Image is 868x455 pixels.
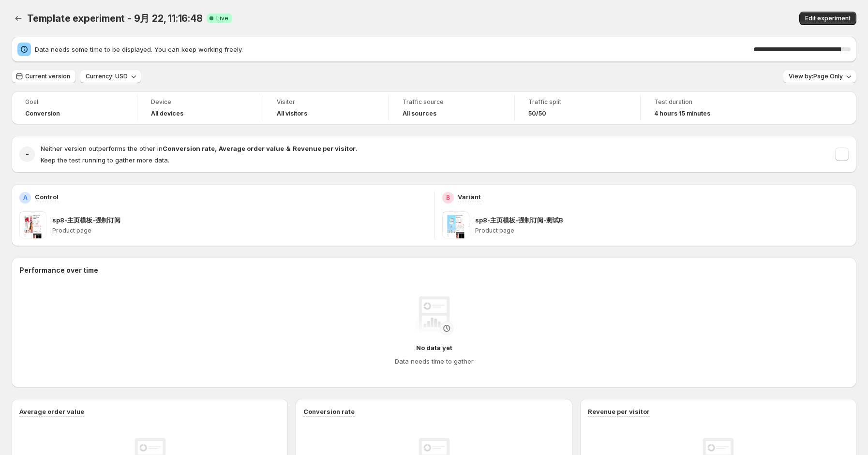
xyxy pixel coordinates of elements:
[41,156,169,164] span: Keep the test running to gather more data.
[277,97,375,118] a: VisitorAll visitors
[403,110,436,117] h4: All sources
[19,407,84,416] h3: Average order value
[789,73,843,80] span: View by: Page Only
[52,215,120,225] p: sp8-主页模板-强制订阅
[25,98,123,106] span: Goal
[588,407,650,416] h3: Revenue per visitor
[35,192,59,202] p: Control
[277,110,307,117] h4: All visitors
[528,97,627,118] a: Traffic split50/50
[151,98,249,106] span: Device
[293,145,356,152] strong: Revenue per visitor
[151,97,249,118] a: DeviceAll devices
[35,44,754,54] span: Data needs some time to be displayed. You can keep working freely.
[458,192,481,202] p: Variant
[12,70,76,83] button: Current version
[19,265,849,275] h2: Performance over time
[19,211,46,238] img: sp8-主页模板-强制订阅
[303,407,355,416] h3: Conversion rate
[395,356,474,366] h4: Data needs time to gather
[215,145,217,152] strong: ,
[219,145,284,152] strong: Average order value
[216,15,228,22] span: Live
[528,98,627,106] span: Traffic split
[475,227,849,235] p: Product page
[286,145,291,152] strong: &
[277,98,375,106] span: Visitor
[403,98,501,106] span: Traffic source
[163,145,215,152] strong: Conversion rate
[654,110,710,117] span: 4 hours 15 minutes
[27,13,203,24] span: Template experiment - 9月 22, 11:16:48
[403,97,501,118] a: Traffic sourceAll sources
[475,215,563,225] p: sp8-主页模板-强制订阅-测试B
[25,73,70,80] span: Current version
[41,145,357,152] span: Neither version outperforms the other in .
[783,70,856,83] button: View by:Page Only
[25,97,123,118] a: GoalConversion
[654,97,753,118] a: Test duration4 hours 15 minutes
[805,15,851,22] span: Edit experiment
[446,194,450,202] h2: B
[80,70,141,83] button: Currency: USD
[654,98,753,106] span: Test duration
[415,296,453,335] img: No data yet
[26,149,29,159] h2: -
[86,73,128,80] span: Currency: USD
[442,211,469,238] img: sp8-主页模板-强制订阅-测试B
[12,12,25,25] button: Back
[151,110,183,117] h4: All devices
[25,110,60,117] span: Conversion
[528,110,546,117] span: 50/50
[416,343,452,352] h4: No data yet
[799,12,856,25] button: Edit experiment
[52,227,426,235] p: Product page
[23,194,28,202] h2: A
